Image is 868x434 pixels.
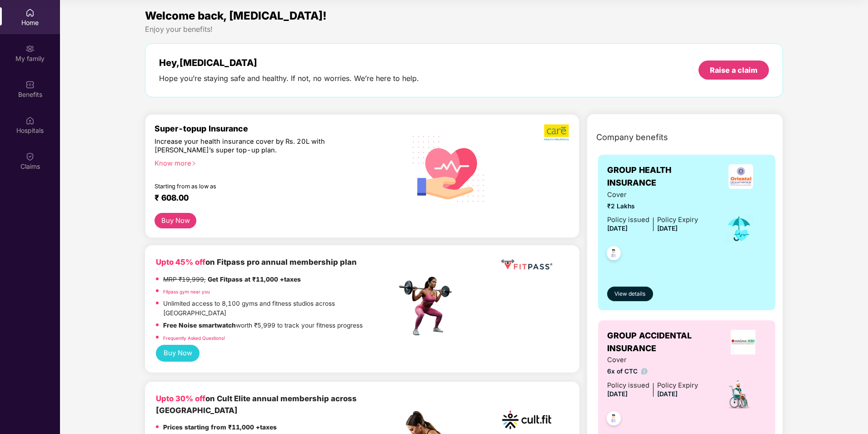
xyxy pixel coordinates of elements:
[499,256,554,273] img: fppp.png
[607,367,698,377] span: 6x of CTC
[607,355,698,365] span: Cover
[607,225,628,232] span: [DATE]
[163,299,397,318] p: Unlimited access to 8,100 gyms and fitness studios across [GEOGRAPHIC_DATA]
[607,202,698,212] span: ₹2 Lakhs
[25,80,35,89] img: svg+xml;base64,PHN2ZyBpZD0iQmVuZWZpdHMiIHhtbG5zPSJodHRwOi8vd3d3LnczLm9yZy8yMDAwL3N2ZyIgd2lkdGg9Ij...
[724,214,754,244] img: icon
[163,424,277,431] strong: Prices starting from ₹11,000 +taxes
[155,159,391,166] div: Know more
[396,274,460,338] img: fpp.png
[603,409,625,431] img: svg+xml;base64,PHN2ZyB4bWxucz0iaHR0cDovL3d3dy53My5vcmcvMjAwMC9zdmciIHdpZHRoPSI0OC45NDMiIGhlaWdodD...
[155,193,388,204] div: ₹ 608.00
[156,257,357,267] b: on Fitpass pro annual membership plan
[723,378,755,410] img: icon
[156,257,205,267] b: Upto 45% off
[603,243,625,266] img: svg+xml;base64,PHN2ZyB4bWxucz0iaHR0cDovL3d3dy53My5vcmcvMjAwMC9zdmciIHdpZHRoPSI0OC45NDMiIGhlaWdodD...
[728,164,753,189] img: insurerLogo
[657,390,678,398] span: [DATE]
[607,380,649,391] div: Policy issued
[155,137,358,155] div: Increase your health insurance cover by Rs. 20L with [PERSON_NAME]’s super top-up plan.
[657,380,698,391] div: Policy Expiry
[163,289,210,294] a: Fitpass gym near you
[607,329,720,355] span: GROUP ACCIDENTAL INSURANCE
[641,368,648,375] img: info
[544,124,570,141] img: b5dec4f62d2307b9de63beb79f102df3.png
[156,394,357,415] b: on Cult Elite annual membership across [GEOGRAPHIC_DATA]
[25,116,35,125] img: svg+xml;base64,PHN2ZyBpZD0iSG9zcGl0YWxzIiB4bWxucz0iaHR0cDovL3d3dy53My5vcmcvMjAwMC9zdmciIHdpZHRoPS...
[607,164,715,190] span: GROUP HEALTH INSURANCE
[163,321,363,331] p: worth ₹5,999 to track your fitness progress
[159,57,419,68] div: Hey, [MEDICAL_DATA]
[596,131,668,144] span: Company benefits
[155,213,196,229] button: Buy Now
[657,225,678,232] span: [DATE]
[155,124,397,133] div: Super-topup Insurance
[607,390,628,398] span: [DATE]
[145,9,327,22] span: Welcome back, [MEDICAL_DATA]!
[163,322,236,329] strong: Free Noise smartwatch
[159,74,419,83] div: Hope you’re staying safe and healthy. If not, no worries. We’re here to help.
[191,161,196,166] span: right
[607,190,698,200] span: Cover
[145,25,783,34] div: Enjoy your benefits!
[208,276,301,283] strong: Get Fitpass at ₹11,000 +taxes
[156,345,200,362] button: Buy Now
[25,152,35,161] img: svg+xml;base64,PHN2ZyBpZD0iQ2xhaW0iIHhtbG5zPSJodHRwOi8vd3d3LnczLm9yZy8yMDAwL3N2ZyIgd2lkdGg9IjIwIi...
[163,276,206,283] del: MRP ₹19,999,
[614,290,645,298] span: View details
[731,330,755,354] img: insurerLogo
[25,44,35,53] img: svg+xml;base64,PHN2ZyB3aWR0aD0iMjAiIGhlaWdodD0iMjAiIHZpZXdCb3g9IjAgMCAyMCAyMCIgZmlsbD0ibm9uZSIgeG...
[710,65,758,75] div: Raise a claim
[25,8,35,17] img: svg+xml;base64,PHN2ZyBpZD0iSG9tZSIgeG1sbnM9Imh0dHA6Ly93d3cudzMub3JnLzIwMDAvc3ZnIiB3aWR0aD0iMjAiIG...
[607,215,649,225] div: Policy issued
[155,183,358,189] div: Starting from as low as
[156,394,205,403] b: Upto 30% off
[657,215,698,225] div: Policy Expiry
[163,335,225,341] a: Frequently Asked Questions!
[405,124,492,212] img: svg+xml;base64,PHN2ZyB4bWxucz0iaHR0cDovL3d3dy53My5vcmcvMjAwMC9zdmciIHhtbG5zOnhsaW5rPSJodHRwOi8vd3...
[607,287,653,301] button: View details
